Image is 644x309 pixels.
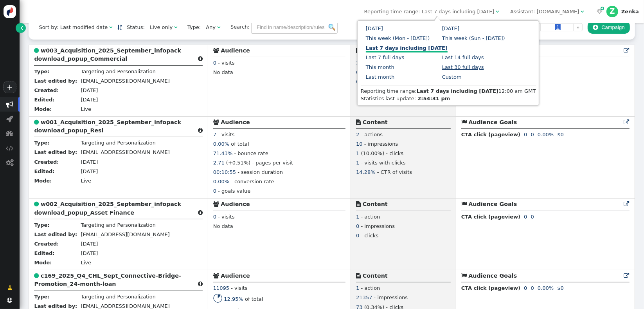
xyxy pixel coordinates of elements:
[366,64,394,70] a: This month
[81,241,98,247] span: [DATE]
[34,119,39,125] span: 
[557,285,564,291] span: $0
[39,23,108,31] div: Sort by: Last modified date
[81,294,156,300] span: Targeting and Personalization
[252,160,293,166] span: - pages per visit
[538,285,554,291] span: 0.00%
[237,169,283,175] span: - session duration
[356,233,359,239] span: 0
[34,303,77,309] b: Last edited by:
[213,214,216,220] span: 0
[3,81,16,93] a: +
[198,128,203,133] span: 
[624,47,630,54] a: 
[363,273,388,279] b: Content
[231,285,247,291] span: - visits
[218,60,234,66] span: - visits
[213,150,233,156] span: 71.43%
[363,201,388,207] b: Content
[356,295,372,300] span: 21357
[361,95,513,103] div: Statistics last update:
[34,231,77,237] b: Last edited by:
[606,6,618,18] div: Z
[81,222,156,228] span: Targeting and Personalization
[198,281,203,287] span: 
[34,149,77,155] b: Last edited by:
[122,23,145,31] span: Status:
[6,130,14,137] span: 
[81,140,156,146] span: Targeting and Personalization
[361,160,406,166] span: - visits with clicks
[356,48,361,53] span: 
[356,141,363,147] span: 10
[356,150,359,156] span: 1
[213,169,236,175] span: 00:10:55
[461,119,467,125] span: 
[34,87,59,93] b: Created:
[555,24,561,30] span: 1
[20,24,23,32] span: 
[624,119,630,125] span: 
[221,201,250,207] b: Audience
[366,45,448,52] a: Last 7 days including [DATE]
[34,201,39,207] span: 
[7,115,13,123] span: 
[81,87,98,93] span: [DATE]
[6,101,14,108] span: 
[374,295,408,300] span: - impressions
[377,169,412,175] span: - CTR of visits
[356,214,359,220] span: 1
[417,96,450,101] b: 2:54:31 pm
[198,56,203,61] span: 
[217,25,220,30] span: 
[4,5,16,18] img: logo-icon.svg
[117,24,122,30] a: 
[34,222,49,228] b: Type:
[364,9,495,14] span: Reporting time range: Last 7 days including [DATE]
[624,201,630,207] a: 
[442,35,505,41] a: This week (Sun - [DATE])
[16,23,25,33] a: 
[531,132,534,137] span: 0
[461,132,520,137] b: CTA click (pageview)
[442,25,459,31] a: [DATE]
[356,132,359,137] span: 2
[356,273,361,278] span: 
[224,296,243,302] span: 12.95%
[538,132,554,137] span: 0.00%
[366,25,383,31] a: [DATE]
[34,294,49,300] b: Type:
[361,223,395,229] span: - impressions
[624,201,630,207] span: 
[621,9,639,15] div: Zenka
[624,119,630,125] a: 
[557,132,564,137] span: $0
[245,296,263,302] span: of total
[601,5,604,12] span: 
[624,273,630,279] a: 
[34,241,59,247] b: Created:
[597,9,603,14] span: 
[34,47,181,62] b: w003_Acquisition_2025_September_infopack download_popup_Commercial
[442,64,484,70] a: Last 30 full days
[524,132,527,137] span: 0
[81,159,98,165] span: [DATE]
[117,25,122,30] span: Sorted in descending order
[213,160,225,166] span: 2.71
[182,23,201,31] span: Type:
[356,223,359,229] span: 0
[150,23,173,31] div: Live only
[34,273,181,287] b: c169_2025_Q4_CHL_Sept_Connective-Bridge-Promotion_24-month-loan
[361,285,380,291] span: - action
[34,69,49,74] b: Type:
[531,214,534,220] span: 0
[213,285,229,291] span: 11095
[34,119,181,134] b: w001_Acquisition_2025_September_infopack download_popup_Resi
[524,214,527,220] span: 0
[588,21,630,34] button: Campaign
[251,21,338,34] input: Find in name/description/rules
[574,23,583,32] a: »
[218,132,234,137] span: - visits
[213,60,216,66] span: 0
